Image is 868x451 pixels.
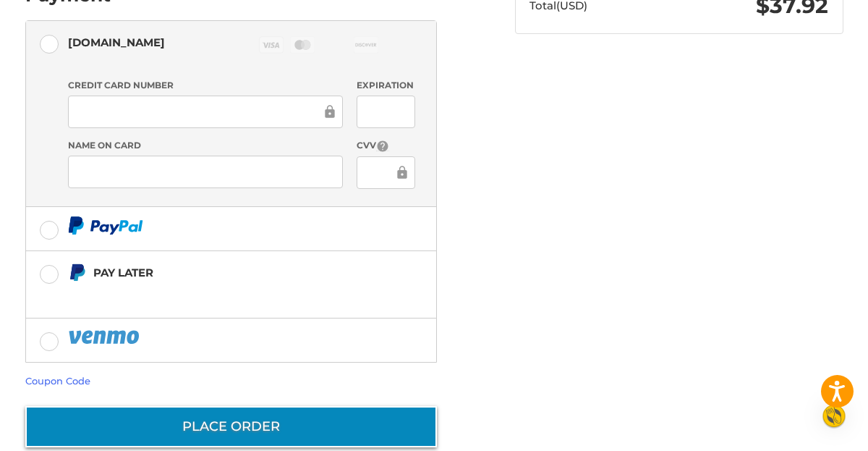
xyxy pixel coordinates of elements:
iframe: Google Customer Reviews [749,412,868,451]
label: CVV [357,139,415,153]
label: Credit Card Number [68,79,343,92]
div: [DOMAIN_NAME] [68,30,165,54]
label: Expiration [357,79,415,92]
button: Place Order [25,406,437,447]
iframe: PayPal Message 1 [68,288,370,300]
div: Pay Later [93,261,370,284]
img: PayPal icon [68,328,142,346]
a: Coupon Code [25,375,90,387]
label: Name on Card [68,139,343,152]
img: PayPal icon [68,216,143,235]
img: Pay Later icon [68,264,86,282]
